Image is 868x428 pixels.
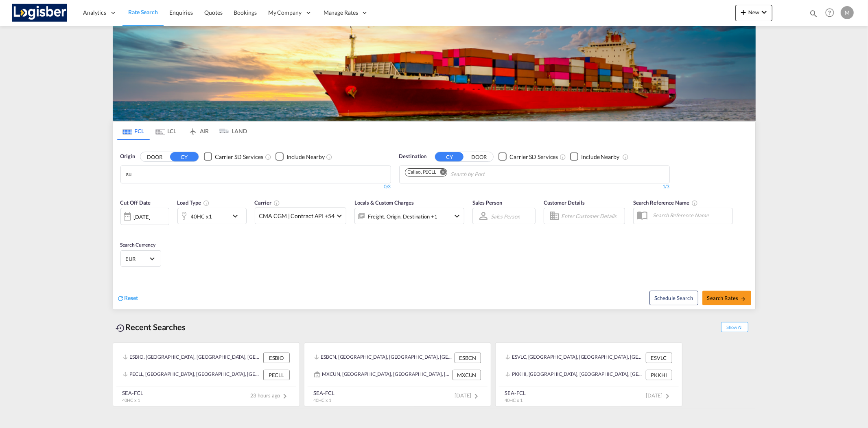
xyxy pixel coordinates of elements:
[823,6,837,20] span: Help
[368,211,437,222] div: Freight Origin Destination Factory Stuffing
[125,253,157,265] md-select: Select Currency: € EUREuro
[265,154,271,160] md-icon: Unchecked: Search for CY (Container Yard) services for all selected carriers.Checked : Search for...
[177,199,210,206] span: Load Type
[234,9,257,16] span: Bookings
[646,370,672,380] div: PKKHI
[250,392,290,399] span: 23 hours ago
[263,370,290,380] div: PECLL
[123,353,261,363] div: ESBIO, Bilbao, Spain, Southern Europe, Europe
[399,183,670,190] div: 1/3
[230,211,244,221] md-icon: icon-chevron-down
[633,199,698,206] span: Search Reference Name
[809,9,818,21] div: icon-magnify
[646,392,672,399] span: [DATE]
[120,152,135,161] span: Origin
[453,370,481,380] div: MXCUN
[721,322,748,332] span: Show All
[435,169,447,177] button: Remove
[314,353,453,363] div: ESBCN, Barcelona, Spain, Southern Europe, Europe
[560,154,566,160] md-icon: Unchecked: Search for CY (Container Yard) services for all selected carriers.Checked : Search for...
[314,397,331,403] span: 40HC x 1
[707,295,746,301] span: Search Rates
[450,168,528,181] input: Chips input.
[841,6,854,19] div: M
[286,153,325,161] div: Include Nearby
[150,122,182,140] md-tab-item: LCL
[354,199,414,206] span: Locals & Custom Charges
[122,389,143,397] div: SEA-FCL
[581,153,619,161] div: Include Nearby
[324,9,358,17] span: Manage Rates
[735,5,772,21] button: icon-plus 400-fgNewicon-chevron-down
[204,152,263,161] md-checkbox: Checkbox No Ink
[113,342,300,407] recent-search-card: ESBIO, [GEOGRAPHIC_DATA], [GEOGRAPHIC_DATA], [GEOGRAPHIC_DATA], [GEOGRAPHIC_DATA] ESBIOPECLL, [GE...
[809,9,818,18] md-icon: icon-magnify
[465,152,493,161] button: DOOR
[177,208,247,224] div: 40HC x1icon-chevron-down
[570,152,619,161] md-checkbox: Checkbox No Ink
[823,6,841,20] div: Help
[691,200,698,206] md-icon: Your search will be saved by the below given name
[255,199,280,206] span: Carrier
[739,7,748,17] md-icon: icon-plus 400-fg
[544,199,585,206] span: Customer Details
[188,126,198,132] md-icon: icon-airplane
[455,353,481,363] div: ESBCN
[134,213,151,221] div: [DATE]
[455,392,481,399] span: [DATE]
[663,391,673,401] md-icon: icon-chevron-right
[215,122,247,140] md-tab-item: LAND
[215,153,263,161] div: Carrier SD Services
[273,200,280,206] md-icon: The selected Trucker/Carrierwill be displayed in the rate results If the rates are from another f...
[505,353,644,363] div: ESVLC, Valencia, Spain, Southern Europe, Europe
[275,152,325,161] md-checkbox: Checkbox No Ink
[117,122,247,140] md-pagination-wrapper: Use the left and right arrow keys to navigate between tabs
[182,122,215,140] md-tab-item: AIR
[702,291,751,305] button: Search Ratesicon-arrow-right
[472,199,502,206] span: Sales Person
[408,169,437,176] div: Callao, PECLL
[263,353,290,363] div: ESBIO
[505,389,526,397] div: SEA-FCL
[120,199,151,206] span: Cut Off Date
[113,318,189,336] div: Recent Searches
[126,255,149,263] span: EUR
[83,9,106,17] span: Analytics
[12,4,67,22] img: d7a75e507efd11eebffa5922d020a472.png
[472,391,481,401] md-icon: icon-chevron-right
[170,152,199,161] button: CY
[140,152,169,161] button: DOOR
[268,9,302,17] span: My Company
[314,389,335,397] div: SEA-FCL
[326,154,333,160] md-icon: Unchecked: Ignores neighbouring ports when fetching rates.Checked : Includes neighbouring ports w...
[128,9,158,15] span: Rate Search
[125,166,207,181] md-chips-wrap: Chips container with autocompletion. Enter the text area, type text to search, and then use the u...
[435,152,464,161] button: CY
[649,291,698,305] button: Note: By default Schedule search will only considerorigin ports, destination ports and cut off da...
[649,209,732,221] input: Search Reference Name
[452,211,462,221] md-icon: icon-chevron-down
[561,210,622,222] input: Enter Customer Details
[404,166,531,181] md-chips-wrap: Chips container. Use arrow keys to select chips.
[123,370,261,380] div: PECLL, Callao, Peru, South America, Americas
[191,211,212,222] div: 40HC x1
[304,342,491,407] recent-search-card: ESBCN, [GEOGRAPHIC_DATA], [GEOGRAPHIC_DATA], [GEOGRAPHIC_DATA], [GEOGRAPHIC_DATA] ESBCNMXCUN, [GE...
[113,26,756,121] img: LCL+%26+FCL+BACKGROUND.png
[125,294,138,301] span: Reset
[117,294,138,303] div: icon-refreshReset
[505,370,644,380] div: PKKHI, Karachi, Pakistan, Indian Subcontinent, Asia Pacific
[498,152,558,161] md-checkbox: Checkbox No Ink
[116,323,126,333] md-icon: icon-backup-restore
[740,296,746,302] md-icon: icon-arrow-right
[203,200,210,206] md-icon: icon-information-outline
[113,140,755,309] div: OriginDOOR CY Checkbox No InkUnchecked: Search for CY (Container Yard) services for all selected ...
[120,224,127,235] md-datepicker: Select
[120,242,156,248] span: Search Currency
[354,208,464,224] div: Freight Origin Destination Factory Stuffingicon-chevron-down
[314,370,450,380] div: MXCUN, Cancun, ROO, Mexico, Mexico & Central America, Americas
[117,122,150,140] md-tab-item: FCL
[122,397,140,403] span: 40HC x 1
[280,391,290,401] md-icon: icon-chevron-right
[509,153,558,161] div: Carrier SD Services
